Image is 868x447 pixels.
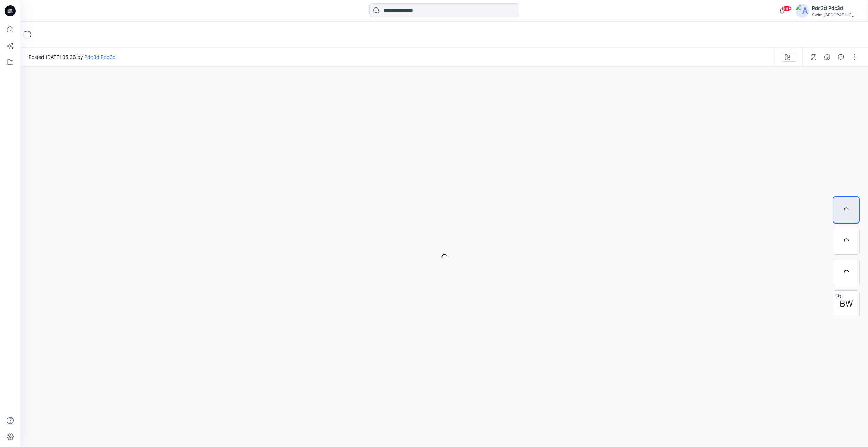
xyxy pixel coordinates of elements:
[812,4,859,12] div: Pdc3d Pdc3d
[796,4,809,18] img: avatar
[84,54,116,60] a: Pdc3d Pdc3d
[822,52,833,63] button: Details
[812,12,859,17] div: Swim [GEOGRAPHIC_DATA]
[29,53,116,61] span: Posted [DATE] 05:36 by
[782,6,792,11] span: 99+
[840,298,853,310] span: BW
